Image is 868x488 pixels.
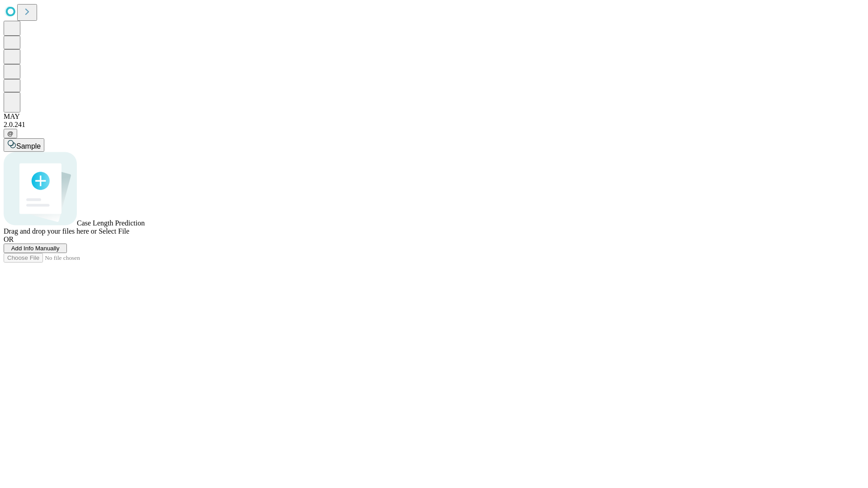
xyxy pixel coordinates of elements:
span: Drag and drop your files here or [4,227,97,235]
div: 2.0.241 [4,121,864,129]
span: Add Info Manually [11,245,60,252]
span: OR [4,235,14,243]
button: @ [4,129,17,138]
span: Sample [16,142,41,150]
span: @ [7,130,14,137]
span: Select File [99,227,129,235]
button: Sample [4,138,44,152]
button: Add Info Manually [4,244,67,253]
span: Case Length Prediction [77,219,145,227]
div: MAY [4,113,864,121]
